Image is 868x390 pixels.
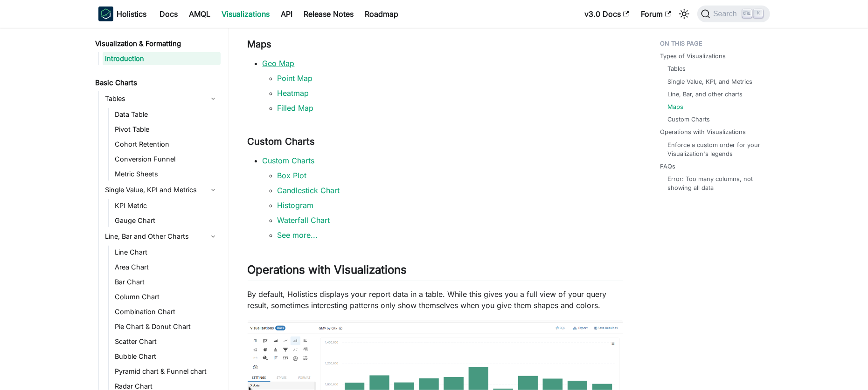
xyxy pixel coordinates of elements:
[112,290,221,303] a: Column Chart
[248,289,623,311] p: By default, Holistics displays your report data in a table. While this gives you a full view of y...
[112,365,221,378] a: Pyramid chart & Funnel chart
[112,153,221,166] a: Conversion Funnel
[754,9,763,18] kbd: K
[278,171,307,180] a: Box Plot
[112,108,221,121] a: Data Table
[299,7,360,21] a: Release Notes
[668,77,753,86] a: Single Value, KPI, and Metrics
[660,162,676,171] a: FAQs
[668,90,743,99] a: Line, Bar, and other charts
[112,138,221,151] a: Cohort Retention
[278,201,314,210] a: Histogram
[263,59,295,68] a: Geo Map
[103,52,221,65] a: Introduction
[154,7,184,21] a: Docs
[89,28,229,390] nav: Docs sidebar
[668,115,710,124] a: Custom Charts
[677,7,692,21] button: Switch between dark and light mode (currently light mode)
[579,7,635,21] a: v3.0 Docs
[248,263,623,281] h2: Operations with Visualizations
[278,186,340,195] a: Candlestick Chart
[103,229,221,244] a: Line, Bar and Other Charts
[697,6,770,22] button: Search (Ctrl+K)
[112,335,221,348] a: Scatter Chart
[660,52,726,61] a: Types of Visualizations
[112,246,221,259] a: Line Chart
[276,7,299,21] a: API
[112,123,221,136] a: Pivot Table
[278,215,330,225] a: Waterfall Chart
[112,350,221,363] a: Bubble Chart
[112,214,221,227] a: Gauge Chart
[112,261,221,274] a: Area Chart
[248,136,623,148] h3: Custom Charts
[668,64,686,73] a: Tables
[278,88,309,98] a: Heatmap
[103,91,221,106] a: Tables
[278,230,318,240] a: See more...
[263,156,315,165] a: Custom Charts
[278,103,314,113] a: Filled Map
[112,168,221,181] a: Metric Sheets
[668,102,684,111] a: Maps
[117,8,147,20] b: Holistics
[93,76,221,89] a: Basic Charts
[660,128,746,136] a: Operations with Visualizations
[668,175,761,192] a: Error: Too many columns, not showing all data
[112,320,221,333] a: Pie Chart & Donut Chart
[710,10,743,18] span: Search
[93,37,221,50] a: Visualization & Formatting
[668,141,761,158] a: Enforce a custom order for your Visualization's legends
[98,7,147,21] a: HolisticsHolistics
[216,7,276,21] a: Visualizations
[635,7,677,21] a: Forum
[184,7,216,21] a: AMQL
[112,199,221,212] a: KPI Metric
[278,74,313,83] a: Point Map
[112,305,221,318] a: Combination Chart
[112,276,221,289] a: Bar Chart
[248,39,623,50] h3: Maps
[360,7,404,21] a: Roadmap
[103,182,221,197] a: Single Value, KPI and Metrics
[98,7,113,21] img: Holistics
